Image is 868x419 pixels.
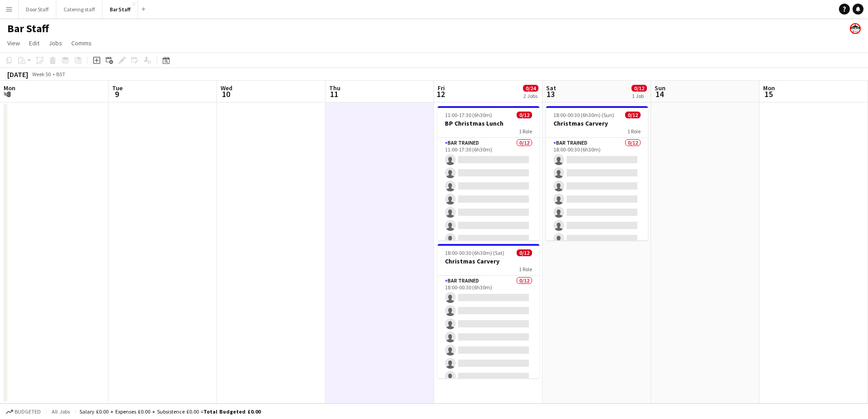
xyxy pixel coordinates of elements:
app-job-card: 18:00-00:30 (6h30m) (Sun)0/12Christmas Carvery1 RoleBar trained0/1218:00-00:30 (6h30m) [546,106,648,240]
app-card-role: Bar trained0/1211:00-17:30 (6h30m) [438,138,539,313]
span: 0/12 [631,85,647,92]
a: View [4,37,24,49]
a: Jobs [45,37,66,49]
button: Budgeted [5,407,42,417]
span: Mon [763,84,775,92]
span: 14 [653,89,666,99]
span: 9 [111,89,123,99]
span: 11 [328,89,340,99]
span: 12 [436,89,445,99]
span: 0/12 [517,112,532,118]
span: Comms [71,39,92,47]
app-user-avatar: Beach Ballroom [850,23,861,34]
span: 18:00-00:30 (6h30m) (Sun) [553,112,614,118]
span: Total Budgeted £0.00 [203,408,261,415]
app-job-card: 18:00-00:30 (6h30m) (Sat)0/12Christmas Carvery1 RoleBar trained0/1218:00-00:30 (6h30m) [438,244,539,378]
span: 0/12 [625,112,641,118]
span: Thu [329,84,340,92]
span: Jobs [49,39,62,47]
button: Bar Staff [103,0,138,18]
a: Comms [68,37,95,49]
span: 11:00-17:30 (6h30m) [445,112,492,118]
span: Tue [112,84,123,92]
span: Week 50 [30,71,53,78]
button: Catering staff [56,0,103,18]
h3: Christmas Carvery [438,257,539,265]
div: BST [56,71,65,78]
span: 0/24 [523,85,538,92]
span: Sat [546,84,556,92]
h3: BP Christmas Lunch [438,119,539,127]
span: Edit [29,39,39,47]
span: Fri [438,84,445,92]
span: 1 Role [519,266,532,273]
button: Door Staff [19,0,56,18]
span: 13 [545,89,556,99]
span: Sun [655,84,666,92]
span: 15 [762,89,775,99]
span: View [7,39,20,47]
div: Salary £0.00 + Expenses £0.00 + Subsistence £0.00 = [79,408,261,415]
div: [DATE] [7,70,28,79]
span: Budgeted [15,409,41,415]
span: 0/12 [517,249,532,256]
div: 2 Jobs [523,93,538,99]
span: Wed [221,84,232,92]
span: 10 [219,89,232,99]
app-job-card: 11:00-17:30 (6h30m)0/12BP Christmas Lunch1 RoleBar trained0/1211:00-17:30 (6h30m) [438,106,539,240]
app-card-role: Bar trained0/1218:00-00:30 (6h30m) [546,138,648,313]
div: 1 Job [632,93,646,99]
span: 18:00-00:30 (6h30m) (Sat) [445,249,504,256]
h3: Christmas Carvery [546,119,648,127]
span: Mon [4,84,15,92]
span: All jobs [50,408,72,415]
span: 1 Role [519,128,532,135]
a: Edit [25,37,43,49]
span: 8 [2,89,15,99]
span: 1 Role [627,128,641,135]
h1: Bar Staff [7,22,49,35]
